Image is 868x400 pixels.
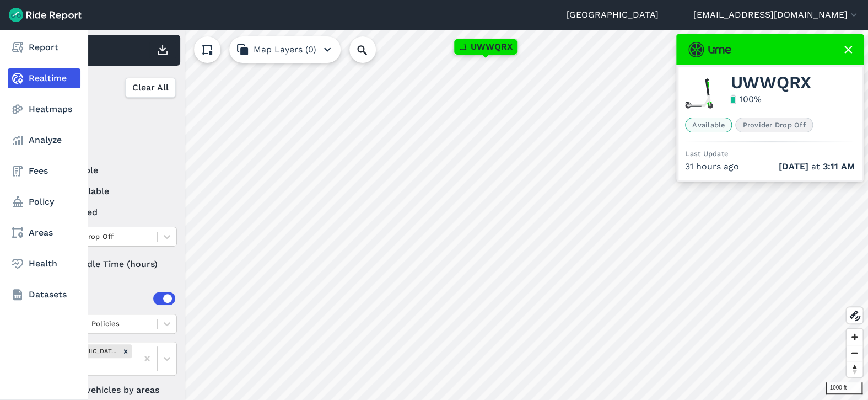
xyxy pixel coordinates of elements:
img: Lime [688,42,731,57]
span: 3:11 AM [823,161,855,172]
label: available [45,164,177,177]
button: Zoom out [847,345,862,361]
span: Provider Drop Off [735,118,812,132]
span: UWWQRX [730,76,811,89]
a: Report [8,38,80,57]
div: Idle Time (hours) [45,254,177,274]
a: Analyze [8,130,80,150]
div: Remove Grand Junction No Parking Zone (corral swiss cheese) Q32025 [120,344,132,358]
a: Health [8,254,80,274]
canvas: Map [35,30,868,400]
label: unavailable [45,185,177,198]
div: 1000 ft [826,382,862,394]
label: reserved [45,206,177,219]
button: Reset bearing to north [847,361,862,377]
summary: Status [45,133,175,164]
a: Policy [8,192,80,212]
div: 31 hours ago [685,160,855,173]
img: Ride Report [9,8,82,22]
img: Lime scooter [685,78,715,109]
span: UWWQRX [471,40,513,54]
label: Filter vehicles by areas [45,383,177,397]
a: Fees [8,161,80,181]
button: [EMAIL_ADDRESS][DOMAIN_NAME] [693,8,859,22]
a: Realtime [8,68,80,88]
a: Areas [8,223,80,243]
span: at [779,160,855,173]
span: Last Update [685,150,728,158]
summary: Areas [45,283,175,314]
div: 100 % [739,93,761,106]
label: Lime [45,111,177,124]
span: Available [685,118,732,132]
div: Filter [40,71,180,105]
span: Clear All [132,81,169,94]
a: Datasets [8,285,80,305]
span: [DATE] [779,161,808,172]
button: Zoom in [847,329,862,345]
input: Search Location or Vehicles [349,36,393,63]
a: Heatmaps [8,99,80,119]
a: [GEOGRAPHIC_DATA] [567,8,659,22]
button: Clear All [125,78,176,98]
button: Map Layers (0) [229,36,341,63]
div: Areas [60,292,175,305]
